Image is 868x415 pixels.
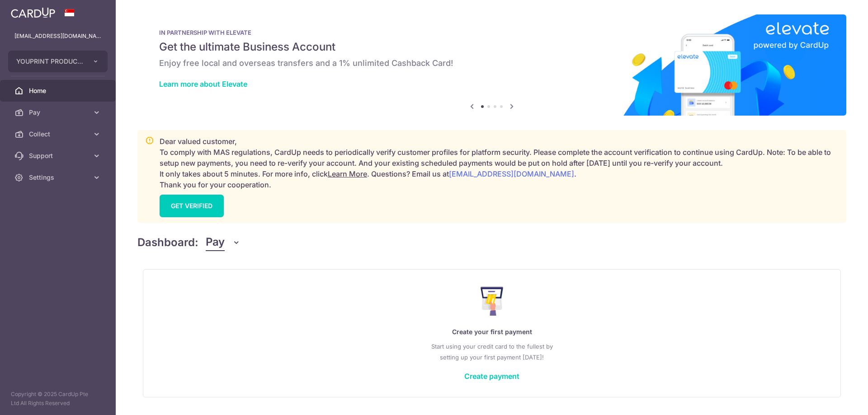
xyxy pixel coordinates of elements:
[159,58,825,69] h6: Enjoy free local and overseas transfers and a 1% unlimited Cashback Card!
[206,234,241,251] button: Pay
[159,29,825,36] p: IN PARTNERSHIP WITH ELEVATE
[464,372,519,381] a: Create payment
[29,86,89,95] span: Home
[137,14,846,116] img: Renovation banner
[29,130,89,139] span: Collect
[29,151,89,160] span: Support
[11,7,55,18] img: CardUp
[29,173,89,182] span: Settings
[160,136,839,190] p: Dear valued customer, To comply with MAS regulations, CardUp needs to periodically verify custome...
[8,51,108,72] button: YOUPRINT PRODUCTIONS PTE LTD
[328,169,367,178] a: Learn More
[160,195,224,217] a: GET VERIFIED
[161,341,822,363] p: Start using your credit card to the fullest by setting up your first payment [DATE]!
[14,32,101,41] p: [EMAIL_ADDRESS][DOMAIN_NAME]
[481,287,504,316] img: Make Payment
[161,326,822,337] p: Create your first payment
[206,234,225,251] span: Pay
[449,169,574,178] a: [EMAIL_ADDRESS][DOMAIN_NAME]
[29,108,89,117] span: Pay
[159,79,247,89] a: Learn more about Elevate
[16,57,83,66] span: YOUPRINT PRODUCTIONS PTE LTD
[159,40,825,54] h5: Get the ultimate Business Account
[137,234,198,251] h4: Dashboard:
